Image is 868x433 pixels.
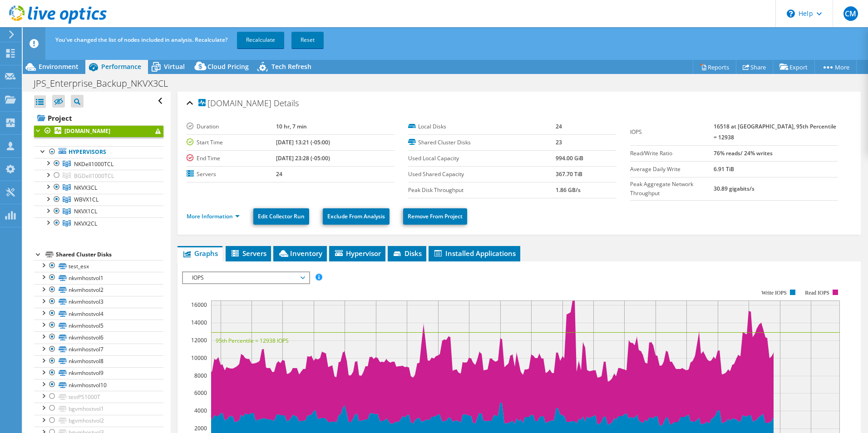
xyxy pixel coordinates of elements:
[101,62,141,71] span: Performance
[164,62,185,71] span: Virtual
[693,60,736,74] a: Reports
[34,182,163,193] a: NKVX3CL
[630,149,714,158] label: Read/Write Ratio
[805,290,829,296] text: Read IOPS
[30,79,182,89] h1: JPS_Enterprise_Backup_NKVX3CL
[74,172,114,180] span: BGDell1000TCL
[34,158,163,170] a: NKDell1000TCL
[39,62,79,71] span: Environment
[761,290,787,296] text: Write IOPS
[334,249,381,258] span: Hypervisor
[74,220,97,227] span: NKVX2CL
[556,123,562,130] b: 24
[34,379,163,391] a: nkvmhostvol10
[187,122,276,131] label: Duration
[194,424,207,432] text: 2000
[556,154,583,162] b: 994.00 GiB
[187,272,304,283] span: IOPS
[34,320,163,331] a: nkvmhostvol5
[787,10,795,18] svg: \n
[408,170,556,179] label: Used Shared Capacity
[187,154,276,163] label: End Time
[714,149,773,157] b: 76% reads/ 24% writes
[187,212,240,220] a: More Information
[271,62,311,71] span: Tech Refresh
[630,128,714,137] label: IOPS
[843,6,858,21] span: CM
[556,170,582,178] b: 367.70 TiB
[34,170,163,182] a: BGDell1000TCL
[34,308,163,320] a: nkvmhostvol4
[408,138,556,147] label: Shared Cluster Disks
[187,138,276,147] label: Start Time
[34,296,163,308] a: nkvmhostvol3
[276,170,282,178] b: 24
[392,249,422,258] span: Disks
[34,344,163,355] a: nkvmhostvol7
[55,36,227,44] span: You've changed the list of nodes included in analysis. Recalculate?
[714,185,755,192] b: 30.89 gigabits/s
[191,301,207,309] text: 16000
[34,331,163,343] a: nkvmhostvol6
[714,165,734,173] b: 6.91 TiB
[736,60,773,74] a: Share
[230,249,266,258] span: Servers
[274,98,299,108] span: Details
[630,165,714,174] label: Average Daily Write
[433,249,516,258] span: Installed Applications
[34,217,163,229] a: NKVX2CL
[56,249,163,260] div: Shared Cluster Disks
[34,206,163,217] a: NKVX1CL
[34,194,163,206] a: WBVX1CL
[207,62,249,71] span: Cloud Pricing
[182,249,218,258] span: Graphs
[34,391,163,403] a: testPS1000T
[191,354,207,362] text: 10000
[34,367,163,379] a: nkvmhostvol9
[34,111,163,125] a: Project
[34,146,163,158] a: Hypervisors
[198,99,271,108] span: [DOMAIN_NAME]
[194,407,207,414] text: 4000
[34,272,163,284] a: nkvmhostvol1
[403,208,467,225] a: Remove From Project
[556,186,581,194] b: 1.86 GB/s
[194,372,207,379] text: 8000
[34,260,163,272] a: test_esx
[714,123,836,141] b: 16518 at [GEOGRAPHIC_DATA], 95th Percentile = 12938
[276,138,330,146] b: [DATE] 13:21 (-05:00)
[630,180,714,198] label: Peak Aggregate Network Throughput
[253,208,309,225] a: Edit Collector Run
[408,122,556,131] label: Local Disks
[34,403,163,414] a: bgvmhostvol1
[237,32,284,48] a: Recalculate
[556,138,562,146] b: 23
[408,186,556,195] label: Peak Disk Throughput
[194,389,207,397] text: 6000
[187,170,276,179] label: Servers
[74,160,113,168] span: NKDell1000TCL
[34,284,163,296] a: nkvmhostvol2
[74,196,99,203] span: WBVX1CL
[773,60,815,74] a: Export
[34,125,163,137] a: [DOMAIN_NAME]
[74,184,97,192] span: NKVX3CL
[276,154,330,162] b: [DATE] 23:28 (-05:00)
[74,207,97,215] span: NKVX1CL
[191,336,207,344] text: 12000
[34,355,163,367] a: nkvmhostvol8
[216,337,289,344] text: 95th Percentile = 12938 IOPS
[323,208,390,225] a: Exclude From Analysis
[278,249,322,258] span: Inventory
[291,32,324,48] a: Reset
[814,60,857,74] a: More
[276,123,307,130] b: 10 hr, 7 min
[408,154,556,163] label: Used Local Capacity
[191,319,207,326] text: 14000
[64,127,110,135] b: [DOMAIN_NAME]
[34,415,163,427] a: bgvmhostvol2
